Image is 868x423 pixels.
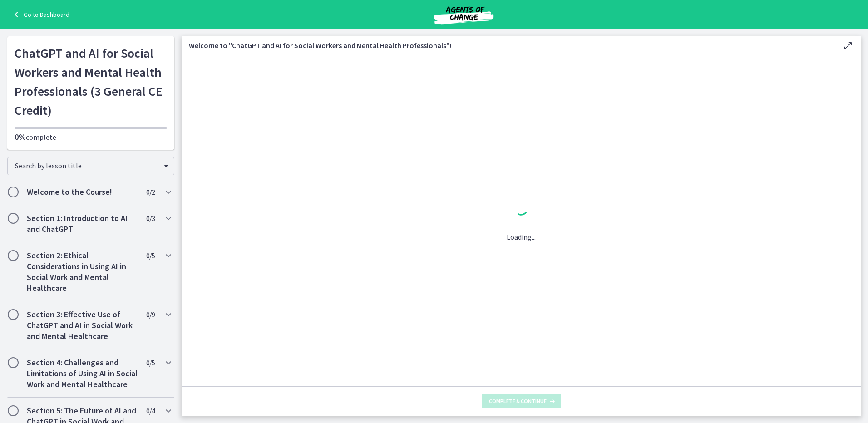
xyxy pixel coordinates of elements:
p: complete [15,132,167,143]
span: 0 / 5 [146,250,155,261]
h2: Section 1: Introduction to AI and ChatGPT [27,213,138,235]
h3: Welcome to "ChatGPT and AI for Social Workers and Mental Health Professionals"! [189,40,828,51]
h1: ChatGPT and AI for Social Workers and Mental Health Professionals (3 General CE Credit) [15,44,167,120]
span: 0 / 3 [146,213,155,224]
span: Complete & continue [489,398,547,405]
h2: Section 3: Effective Use of ChatGPT and AI in Social Work and Mental Healthcare [27,309,138,342]
div: 1 [507,200,536,221]
h2: Section 2: Ethical Considerations in Using AI in Social Work and Mental Healthcare [27,250,138,294]
span: 0 / 9 [146,309,155,320]
h2: Section 4: Challenges and Limitations of Using AI in Social Work and Mental Healthcare [27,357,138,390]
span: 0% [15,132,26,142]
p: Loading... [507,231,536,242]
a: Go to Dashboard [11,9,69,20]
span: 0 / 4 [146,405,155,416]
span: Search by lesson title [15,161,159,170]
span: 0 / 2 [146,187,155,197]
img: Agents of Change Social Work Test Prep [409,4,518,25]
h2: Welcome to the Course! [27,187,138,197]
span: 0 / 5 [146,357,155,368]
div: Search by lesson title [7,157,174,175]
button: Complete & continue [482,394,561,408]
